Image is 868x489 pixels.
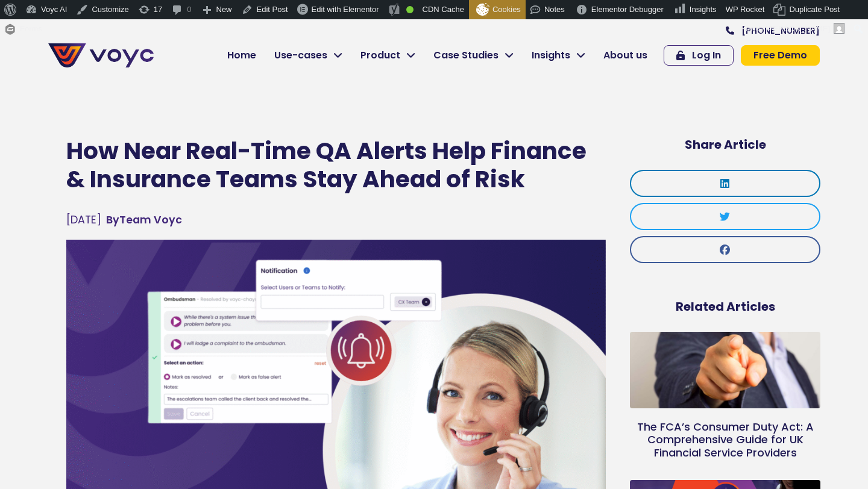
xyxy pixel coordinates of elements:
[726,26,820,35] a: [PHONE_NUMBER]
[351,43,424,67] a: Product
[753,51,807,60] span: Free Demo
[274,48,327,63] span: Use-cases
[766,24,830,33] span: [PERSON_NAME]
[106,212,182,228] span: Team Voyc
[433,48,498,63] span: Case Studies
[532,48,570,63] span: Insights
[265,43,351,67] a: Use-cases
[603,48,647,63] span: About us
[630,299,820,314] h5: Related Articles
[227,48,256,63] span: Home
[20,19,42,39] span: Forms
[523,43,594,67] a: Insights
[741,45,820,66] a: Free Demo
[406,6,414,13] div: Good
[630,170,820,197] div: Share on linkedin
[424,43,523,67] a: Case Studies
[106,212,182,228] a: ByTeam Voyc
[48,43,154,67] img: voyc-full-logo
[66,137,606,194] h1: How Near Real-Time QA Alerts Help Finance & Insurance Teams Stay Ahead of Risk
[106,213,119,227] span: By
[630,137,820,152] h5: Share Article
[594,43,656,67] a: About us
[664,45,734,66] a: Log In
[630,203,820,230] div: Share on twitter
[218,43,265,67] a: Home
[736,19,849,39] a: Howdy,
[66,213,101,227] time: [DATE]
[312,5,379,14] span: Edit with Elementor
[692,51,721,60] span: Log In
[360,48,400,63] span: Product
[637,419,814,460] a: The FCA’s Consumer Duty Act: A Comprehensive Guide for UK Financial Service Providers
[630,236,820,263] div: Share on facebook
